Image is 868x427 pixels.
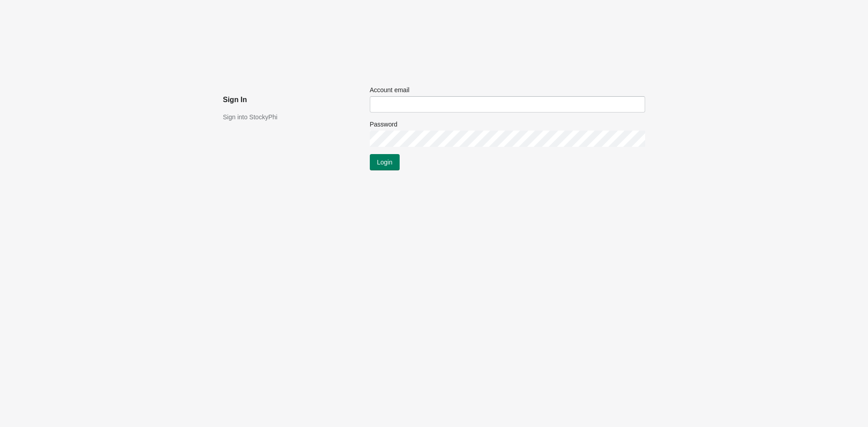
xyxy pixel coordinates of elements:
[370,85,410,94] label: Account email
[370,154,400,170] button: Login
[223,113,352,122] p: Sign into StockyPhi
[223,94,352,105] h2: Sign In
[370,120,397,129] label: Password
[377,159,392,166] span: Login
